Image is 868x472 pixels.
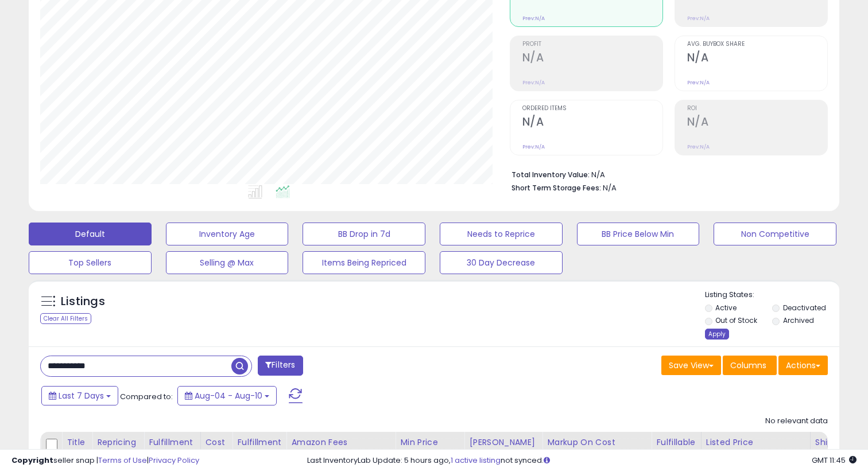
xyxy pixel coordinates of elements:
[120,391,173,402] span: Compared to:
[303,223,425,245] button: BB Drop in 7d
[97,436,139,448] div: Repricing
[812,455,857,466] span: 2025-08-18 11:45 GMT
[206,436,228,461] div: Cost
[98,455,147,466] a: Terms of Use
[166,251,289,274] button: Selling @ Max
[661,356,721,375] button: Save View
[11,455,199,466] div: seller snap | |
[29,223,152,245] button: Default
[522,106,662,112] span: Ordered Items
[149,436,195,448] div: Fulfillment
[469,436,537,461] div: [PERSON_NAME]
[783,303,826,313] label: Deactivated
[522,15,545,22] small: Prev: N/A
[41,386,118,405] button: Last 7 Days
[687,79,710,86] small: Prev: N/A
[687,15,710,22] small: Prev: N/A
[522,41,662,48] span: Profit
[687,41,827,48] span: Avg. Buybox Share
[291,436,390,448] div: Amazon Fees
[522,143,545,150] small: Prev: N/A
[714,223,836,245] button: Non Competitive
[765,416,828,427] div: No relevant data
[149,455,199,466] a: Privacy Policy
[511,170,590,180] b: Total Inventory Value:
[783,315,814,325] label: Archived
[778,356,828,375] button: Actions
[61,294,105,310] h5: Listings
[715,315,757,325] label: Out of Stock
[400,436,459,448] div: Min Price
[687,106,827,112] span: ROI
[29,251,152,274] button: Top Sellers
[603,182,617,193] span: N/A
[687,51,827,67] h2: N/A
[687,115,827,131] h2: N/A
[59,390,104,401] span: Last 7 Days
[303,251,425,274] button: Items Being Repriced
[522,79,545,86] small: Prev: N/A
[522,51,662,67] h2: N/A
[307,455,857,466] div: Last InventoryLab Update: 5 hours ago, not synced.
[451,455,501,466] a: 1 active listing
[706,436,805,448] div: Listed Price
[440,251,563,274] button: 30 Day Decrease
[440,223,563,245] button: Needs to Reprice
[547,436,646,461] div: Markup on Cost
[11,455,53,466] strong: Copyright
[715,303,737,313] label: Active
[730,360,766,371] span: Columns
[522,115,662,131] h2: N/A
[511,167,819,181] li: N/A
[656,436,696,461] div: Fulfillable Quantity
[815,436,838,461] div: Ship Price
[687,143,710,150] small: Prev: N/A
[40,313,91,324] div: Clear All Filters
[723,356,777,375] button: Columns
[177,386,277,405] button: Aug-04 - Aug-10
[577,223,700,245] button: BB Price Below Min
[67,436,87,448] div: Title
[195,390,262,401] span: Aug-04 - Aug-10
[705,290,840,301] p: Listing States:
[705,329,729,340] div: Apply
[511,183,601,193] b: Short Term Storage Fees:
[237,436,281,461] div: Fulfillment Cost
[258,356,303,376] button: Filters
[166,223,289,245] button: Inventory Age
